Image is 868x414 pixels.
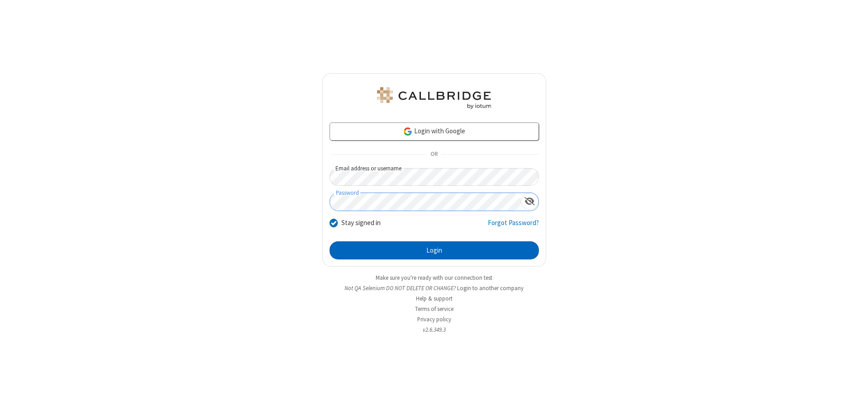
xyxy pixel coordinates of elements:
a: Forgot Password? [488,218,539,235]
a: Privacy policy [417,315,451,323]
label: Stay signed in [341,218,381,228]
input: Password [330,193,521,211]
button: Login to another company [457,284,524,292]
button: Login [330,241,539,259]
input: Email address or username [330,168,539,186]
a: Make sure you're ready with our connection test [376,274,492,282]
a: Terms of service [415,305,453,313]
a: Help & support [416,295,453,302]
li: v2.6.349.3 [322,325,546,334]
li: Not QA Selenium DO NOT DELETE OR CHANGE? [322,284,546,292]
a: Login with Google [330,122,539,141]
span: OR [427,148,441,161]
img: google-icon.png [403,127,413,136]
img: QA Selenium DO NOT DELETE OR CHANGE [375,87,493,109]
div: Show password [521,193,538,210]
